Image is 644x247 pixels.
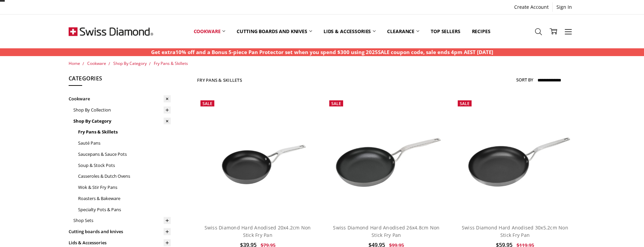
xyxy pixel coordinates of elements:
a: Cutting boards and knives [69,226,171,237]
h1: Fry Pans & Skillets [197,77,242,83]
img: Free Shipping On Every Order [69,15,153,48]
span: Sale [202,101,212,106]
img: Swiss Diamond Hard Anodised 30x5.2cm Non Stick Fry Pan [454,117,575,198]
a: Home [69,60,80,66]
a: Swiss Diamond Hard Anodised 30x5.2cm Non Stick Fry Pan [454,97,575,218]
a: Cutting boards and knives [231,16,318,46]
a: Shop By Category [113,60,147,66]
a: Swiss Diamond Hard Anodised 26x4.8cm Non Stick Fry Pan [326,97,447,218]
a: Soup & Stock Pots [78,160,171,171]
a: Cookware [87,60,106,66]
a: Cookware [188,16,231,46]
a: Swiss Diamond Hard Anodised 20x4.2cm Non Stick Fry Pan [197,97,318,218]
a: Shop Sets [73,215,171,226]
a: Cookware [69,93,171,104]
a: Create Account [510,2,552,12]
a: Fry Pans & Skillets [78,126,171,138]
img: Swiss Diamond Hard Anodised 26x4.8cm Non Stick Fry Pan [326,117,447,198]
a: Shop By Collection [73,104,171,116]
span: Sale [460,101,470,106]
img: Swiss Diamond Hard Anodised 20x4.2cm Non Stick Fry Pan [197,117,318,198]
a: Saucepans & Sauce Pots [78,149,171,160]
a: Swiss Diamond Hard Anodised 26x4.8cm Non Stick Fry Pan [333,224,439,238]
p: Get extra10% off and a Bonus 5-piece Pan Protector set when you spend $300 using 2025SALE coupon ... [151,48,493,56]
a: Clearance [381,16,425,46]
a: Casseroles & Dutch Ovens [78,171,171,182]
a: Lids & Accessories [318,16,381,46]
a: Recipes [466,16,496,46]
a: Swiss Diamond Hard Anodised 30x5.2cm Non Stick Fry Pan [462,224,568,238]
a: Sign In [553,2,576,12]
a: Shop By Category [73,116,171,127]
span: Sale [331,101,341,106]
a: Sauté Pans [78,138,171,149]
label: Sort By [516,74,533,85]
a: Swiss Diamond Hard Anodised 20x4.2cm Non Stick Fry Pan [205,224,311,238]
a: Wok & Stir Fry Pans [78,182,171,193]
a: Specialty Pots & Pans [78,204,171,215]
h5: Categories [69,74,171,86]
a: Fry Pans & Skillets [154,60,188,66]
a: Roasters & Bakeware [78,193,171,204]
a: Top Sellers [425,16,466,46]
